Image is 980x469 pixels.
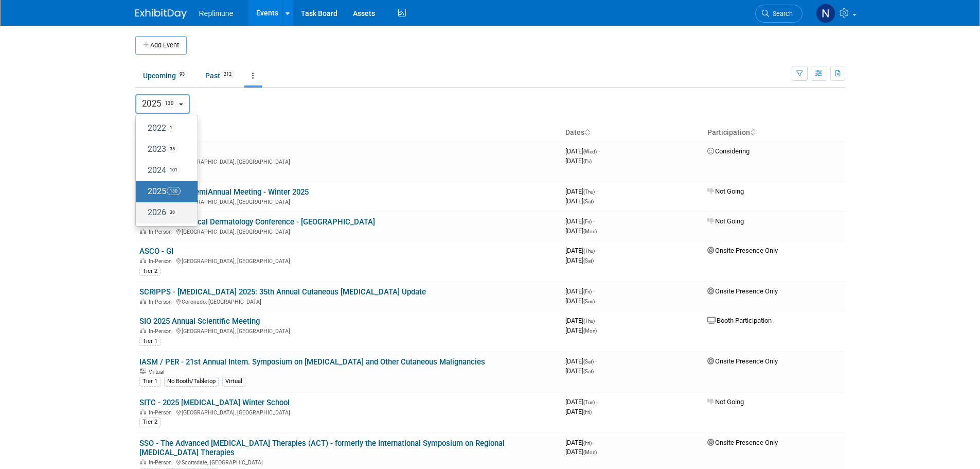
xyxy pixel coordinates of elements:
[135,66,195,85] a: Upcoming93
[140,328,146,333] img: In-Person Event
[139,256,557,265] div: [GEOGRAPHIC_DATA], [GEOGRAPHIC_DATA]
[139,317,260,326] a: SIO 2025 Annual Scientific Meeting
[141,120,187,137] label: 2022
[583,258,594,264] span: (Sat)
[595,357,597,365] span: -
[139,326,557,335] div: [GEOGRAPHIC_DATA], [GEOGRAPHIC_DATA]
[140,369,146,374] img: Virtual Event
[598,147,600,155] span: -
[561,124,703,142] th: Dates
[149,409,175,416] span: In-Person
[139,247,173,256] a: ASCO - GI
[565,217,595,225] span: [DATE]
[139,267,161,276] div: Tier 2
[167,208,178,216] span: 38
[139,197,557,205] div: [GEOGRAPHIC_DATA], [GEOGRAPHIC_DATA]
[565,448,597,456] span: [DATE]
[149,369,167,375] span: Virtual
[135,9,187,19] img: ExhibitDay
[139,357,485,367] a: IASM / PER - 21st Annual Intern. Symposium on [MEDICAL_DATA] and Other Cutaneous Malignancies
[593,439,595,446] span: -
[141,204,187,221] label: 2026
[140,299,146,304] img: In-Person Event
[583,399,595,405] span: (Tue)
[565,439,595,446] span: [DATE]
[565,227,597,235] span: [DATE]
[769,10,793,18] span: Search
[140,229,146,234] img: In-Person Event
[139,439,505,458] a: SSO - The Advanced [MEDICAL_DATA] Therapies (ACT) - formerly the International Symposium on Regio...
[199,9,234,18] span: Replimune
[583,189,595,195] span: (Thu)
[139,458,557,466] div: Scottsdale, [GEOGRAPHIC_DATA]
[596,398,598,406] span: -
[583,219,592,224] span: (Fri)
[139,187,309,197] a: NRG Oncology SemiAnnual Meeting - Winter 2025
[707,287,778,295] span: Onsite Presence Only
[565,326,597,334] span: [DATE]
[707,247,778,254] span: Onsite Presence Only
[565,317,598,324] span: [DATE]
[816,4,835,23] img: Nicole Schaeffner
[565,247,598,254] span: [DATE]
[583,289,592,294] span: (Fri)
[135,94,190,114] button: 2025130
[707,398,744,406] span: Not Going
[755,5,803,23] a: Search
[565,287,595,295] span: [DATE]
[198,66,242,85] a: Past212
[164,377,219,386] div: No Booth/Tabletop
[167,187,181,195] span: 130
[149,459,175,466] span: In-Person
[135,124,561,142] th: Event
[139,408,557,416] div: [GEOGRAPHIC_DATA], [GEOGRAPHIC_DATA]
[565,187,598,195] span: [DATE]
[583,229,597,234] span: (Mon)
[167,145,178,153] span: 35
[707,217,744,225] span: Not Going
[707,357,778,365] span: Onsite Presence Only
[565,256,594,264] span: [DATE]
[139,418,161,427] div: Tier 2
[583,159,592,164] span: (Fri)
[583,149,597,154] span: (Wed)
[565,367,594,375] span: [DATE]
[565,147,600,155] span: [DATE]
[596,187,598,195] span: -
[565,398,598,406] span: [DATE]
[139,287,426,297] a: SCRIPPS - [MEDICAL_DATA] 2025: 35th Annual Cutaneous [MEDICAL_DATA] Update
[596,247,598,254] span: -
[583,318,595,324] span: (Thu)
[142,98,177,109] span: 2025
[139,157,557,165] div: [GEOGRAPHIC_DATA], [GEOGRAPHIC_DATA]
[139,398,290,407] a: SITC - 2025 [MEDICAL_DATA] Winter School
[583,328,597,334] span: (Mon)
[139,377,161,386] div: Tier 1
[167,124,175,132] span: 1
[703,124,845,142] th: Participation
[707,187,744,195] span: Not Going
[140,258,146,263] img: In-Person Event
[565,297,595,305] span: [DATE]
[167,166,181,174] span: 101
[139,227,557,235] div: [GEOGRAPHIC_DATA], [GEOGRAPHIC_DATA]
[140,459,146,464] img: In-Person Event
[583,449,597,455] span: (Mon)
[707,147,750,155] span: Considering
[707,439,778,446] span: Onsite Presence Only
[140,409,146,414] img: In-Person Event
[139,297,557,305] div: Coronado, [GEOGRAPHIC_DATA]
[221,71,235,78] span: 212
[750,128,755,136] a: Sort by Participation Type
[707,317,772,324] span: Booth Participation
[583,369,594,374] span: (Sat)
[593,287,595,295] span: -
[565,157,592,165] span: [DATE]
[149,229,175,235] span: In-Person
[162,99,177,108] span: 130
[596,317,598,324] span: -
[565,357,597,365] span: [DATE]
[565,197,594,205] span: [DATE]
[583,248,595,254] span: (Thu)
[593,217,595,225] span: -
